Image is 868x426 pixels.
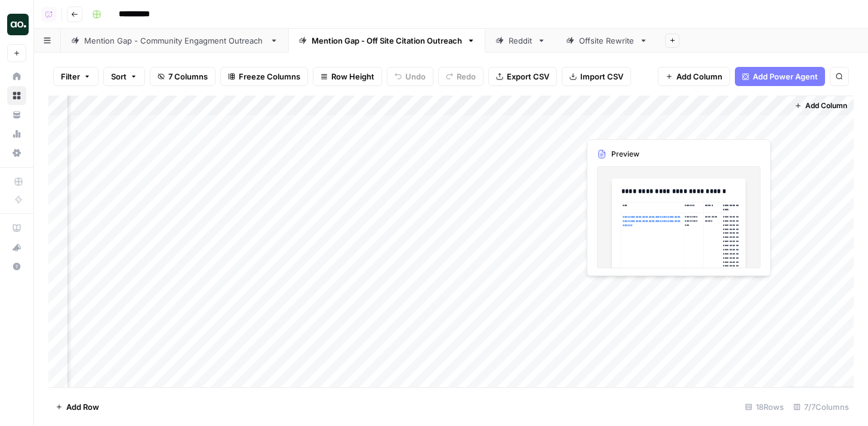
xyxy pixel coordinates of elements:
a: Browse [7,86,26,105]
span: Redo [457,71,476,82]
span: Add Column [676,71,722,82]
span: Undo [405,71,426,82]
a: Home [7,67,26,86]
button: Redo [438,67,484,86]
button: Sort [103,67,145,86]
a: Settings [7,143,26,163]
div: Mention Gap - Off Site Citation Outreach [312,35,462,47]
button: Filter [53,67,99,86]
button: Add Column [658,67,730,86]
button: 7 Columns [150,67,216,86]
button: Undo [387,67,433,86]
span: Export CSV [507,71,549,82]
button: Help + Support [7,257,26,276]
a: Offsite Rewrite [556,29,658,53]
button: Export CSV [488,67,557,86]
img: Dillon Test Logo [7,14,29,35]
div: 18 Rows [740,397,789,416]
span: Import CSV [580,71,623,82]
span: Row Height [331,71,374,82]
a: Mention Gap - Off Site Citation Outreach [288,29,485,53]
span: Filter [61,71,80,82]
div: Offsite Rewrite [579,35,635,47]
span: 7 Columns [168,71,208,82]
a: Reddit [485,29,556,53]
button: Workspace: Dillon Test [7,10,26,39]
button: Add Power Agent [735,67,825,86]
button: Add Column [790,98,852,114]
button: Add Row [48,397,106,416]
a: Mention Gap - Community Engagment Outreach [61,29,288,53]
button: What's new? [7,238,26,257]
a: AirOps Academy [7,219,26,238]
span: Add Row [66,401,99,413]
div: 7/7 Columns [789,397,854,416]
span: Sort [111,71,127,82]
a: Your Data [7,105,26,124]
span: Freeze Columns [239,71,300,82]
span: Add Power Agent [753,71,818,82]
a: Usage [7,124,26,143]
div: What's new? [8,238,26,256]
button: Freeze Columns [220,67,308,86]
div: Mention Gap - Community Engagment Outreach [84,35,265,47]
span: Add Column [805,100,847,111]
button: Import CSV [562,67,631,86]
button: Row Height [313,67,382,86]
div: Reddit [509,35,533,47]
